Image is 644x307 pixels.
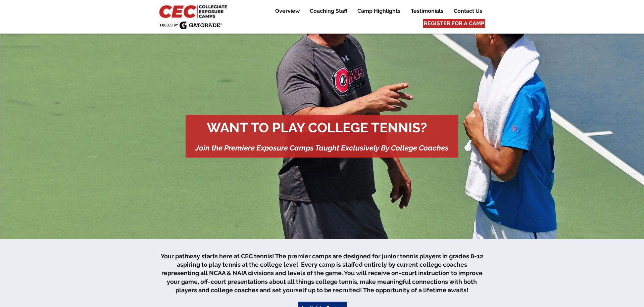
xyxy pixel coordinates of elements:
[272,7,303,15] p: Overview
[424,20,484,27] span: REGISTER FOR A CAMP
[450,7,486,15] p: Contact Us
[158,3,230,19] img: CEC Logo Primary_edited.jpg
[354,7,404,15] p: Camp Highlights
[265,7,487,15] nav: Site
[423,19,485,28] a: REGISTER FOR A CAMP
[160,21,222,29] img: Fueled by Gatorade.png
[270,7,304,15] a: Overview
[161,253,483,294] span: Your pathway starts here at CEC tennis! The premier camps are designed for junior tennis players ...
[195,143,449,152] span: Join the Premiere Exposure Camps Taught Exclusively By College Coaches
[406,7,448,15] a: Testimonials
[305,7,352,15] a: Coaching Staff
[306,7,351,15] p: Coaching Staff
[352,7,405,15] a: Camp Highlights
[207,120,427,135] span: WANT TO PLAY COLLEGE TENNIS?
[449,7,487,15] a: Contact Us
[407,7,447,15] p: Testimonials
